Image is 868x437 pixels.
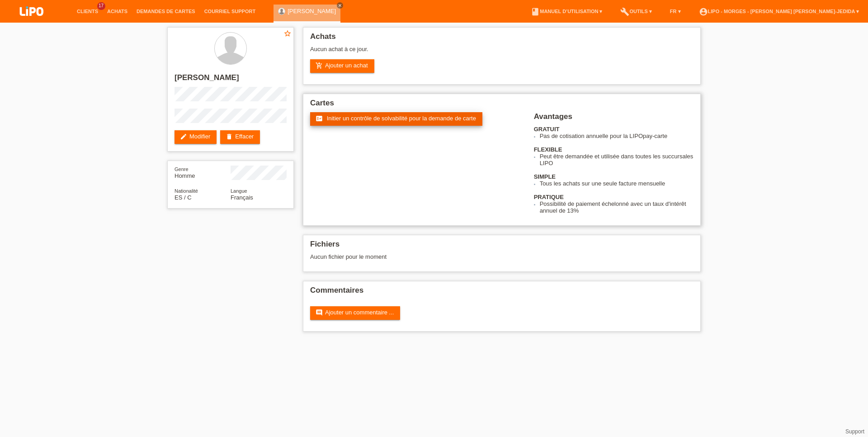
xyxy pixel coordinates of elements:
[316,62,323,69] i: add_shopping_cart
[231,188,247,194] span: Langue
[231,194,253,201] span: Français
[540,153,693,166] li: Peut être demandée et utilisée dans toutes les succursales LIPO
[534,126,560,133] b: GRATUIT
[327,115,476,122] span: Initier un contrôle de solvabilité pour la demande de carte
[175,73,287,87] h2: [PERSON_NAME]
[310,112,482,126] a: fact_check Initier un contrôle de solvabilité pour la demande de carte
[540,180,693,187] li: Tous les achats sur une seule facture mensuelle
[694,9,863,14] a: account_circleLIPO - Morges - [PERSON_NAME] [PERSON_NAME]-Jedida ▾
[699,7,708,16] i: account_circle
[526,9,607,14] a: bookManuel d’utilisation ▾
[540,133,693,139] li: Pas de cotisation annuelle pour la LIPOpay-carte
[310,99,693,112] h2: Cartes
[175,194,192,201] span: Espagne / C / 14.03.2012
[310,32,693,46] h2: Achats
[616,9,656,14] a: buildOutils ▾
[175,166,189,172] span: Genre
[540,200,693,214] li: Possibilité de paiement échelonné avec un taux d'intérêt annuel de 13%
[620,7,629,16] i: build
[534,146,562,153] b: FLEXIBLE
[180,133,187,140] i: edit
[337,2,343,9] a: close
[132,9,200,14] a: Demandes de cartes
[175,130,217,144] a: editModifier
[97,2,105,10] span: 17
[310,286,693,299] h2: Commentaires
[534,173,556,180] b: SIMPLE
[288,8,336,14] a: [PERSON_NAME]
[283,29,292,38] i: star_border
[310,240,693,253] h2: Fichiers
[310,46,693,59] div: Aucun achat à ce jour.
[103,9,132,14] a: Achats
[226,133,233,140] i: delete
[665,9,685,14] a: FR ▾
[534,194,564,200] b: PRATIQUE
[531,7,540,16] i: book
[9,19,54,25] a: LIPO pay
[175,188,198,194] span: Nationalité
[310,253,586,260] div: Aucun fichier pour le moment
[310,59,374,73] a: add_shopping_cartAjouter un achat
[316,309,323,316] i: comment
[175,166,231,179] div: Homme
[200,9,260,14] a: Courriel Support
[72,9,103,14] a: Clients
[845,428,864,435] a: Support
[338,3,342,8] i: close
[283,29,292,39] a: star_border
[220,130,260,144] a: deleteEffacer
[316,115,323,122] i: fact_check
[310,306,400,320] a: commentAjouter un commentaire ...
[534,112,693,126] h2: Avantages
